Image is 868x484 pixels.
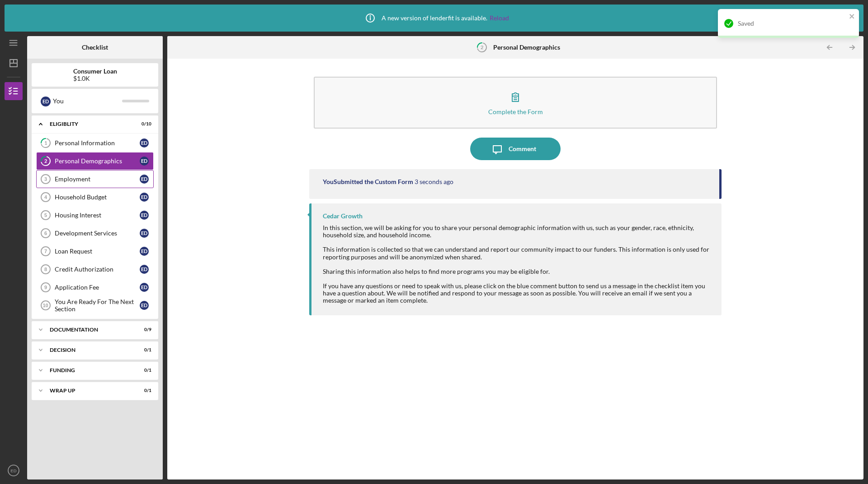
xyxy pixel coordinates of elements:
a: 3EmploymentED [36,170,154,188]
div: You Are Ready For The Next Section [55,298,140,313]
div: E D [140,247,149,256]
b: Checklist [82,44,108,51]
a: 2Personal DemographicsED [36,152,154,170]
text: ED [10,468,16,473]
tspan: 1 [44,140,47,146]
div: Housing Interest [55,212,140,219]
div: E D [140,175,149,184]
a: 10You Are Ready For The Next SectionED [36,296,154,314]
a: 8Credit AuthorizationED [36,260,154,278]
div: E D [140,211,149,220]
a: 1Personal InformationED [36,134,154,152]
div: Eligiblity [50,121,129,127]
div: Credit Authorization [55,266,140,273]
div: Documentation [50,327,129,332]
div: Personal Information [55,139,140,147]
div: E D [140,193,149,202]
a: 6Development ServicesED [36,224,154,242]
div: Cedar Growth [323,212,363,220]
tspan: 6 [44,230,47,236]
div: E D [140,265,149,274]
div: Household Budget [55,194,140,201]
div: Loan Request [55,248,140,255]
div: E D [140,301,149,310]
tspan: 9 [44,285,47,290]
button: Complete the Form [314,77,717,129]
div: In this section, we will be asking for you to share your personal demographic information with us... [323,224,712,239]
div: Decision [50,347,129,353]
div: E D [140,229,149,238]
div: Sharing this information also helps to find more programs you may be eligible for. [323,268,712,275]
div: 0 / 1 [135,368,151,373]
div: 0 / 1 [135,347,151,353]
div: Complete the Form [488,108,543,115]
div: Comment [509,138,536,160]
div: This information is collected so that we can understand and report our community impact to our fu... [323,246,712,260]
div: E D [140,283,149,292]
tspan: 4 [44,194,47,200]
tspan: 2 [44,158,47,164]
button: close [849,13,855,21]
tspan: 7 [44,249,47,254]
time: 2025-08-12 19:19 [415,178,453,185]
div: Application Fee [55,284,140,291]
tspan: 5 [44,212,47,218]
div: A new version of lenderfit is available. [359,7,509,29]
div: 0 / 10 [135,121,151,127]
div: Personal Demographics [55,157,140,165]
div: E D [41,97,51,106]
tspan: 8 [44,267,47,272]
div: 0 / 9 [135,327,151,332]
button: Comment [470,138,561,160]
a: 7Loan RequestED [36,242,154,260]
div: Employment [55,175,140,183]
div: Wrap up [50,388,129,393]
div: You [53,93,122,109]
tspan: 10 [42,303,48,308]
div: $1.0K [73,75,117,82]
div: 0 / 1 [135,388,151,393]
b: Personal Demographics [493,44,560,51]
a: 9Application FeeED [36,278,154,296]
div: E D [140,138,149,148]
a: 4Household BudgetED [36,188,154,206]
b: Consumer Loan [73,68,117,75]
div: If you have any questions or need to speak with us, please click on the blue comment button to se... [323,282,712,304]
div: Development Services [55,230,140,237]
a: 5Housing InterestED [36,206,154,224]
div: Saved [738,20,846,27]
div: Funding [50,368,129,373]
button: ED [5,461,23,479]
tspan: 2 [481,44,483,50]
tspan: 3 [44,176,47,182]
a: Reload [490,14,509,22]
div: You Submitted the Custom Form [323,178,413,185]
div: E D [140,157,149,166]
